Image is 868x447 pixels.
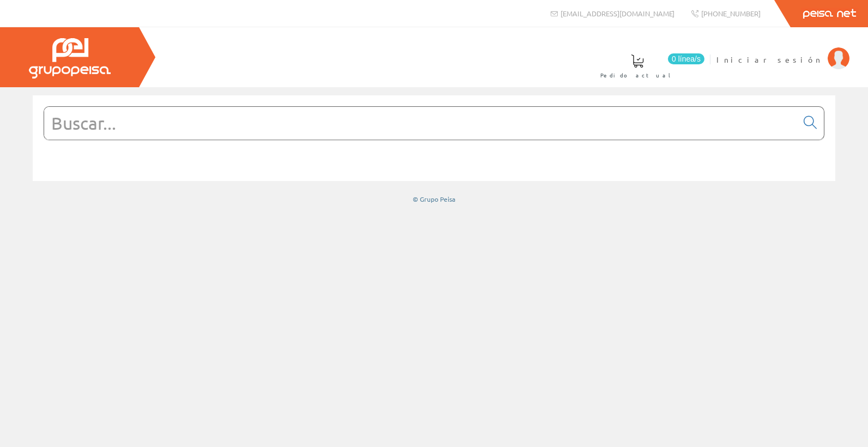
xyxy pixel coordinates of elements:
div: © Grupo Peisa [33,195,835,204]
span: Pedido actual [600,70,674,81]
span: 0 línea/s [668,53,704,64]
span: [EMAIL_ADDRESS][DOMAIN_NAME] [560,9,674,18]
a: Iniciar sesión [716,45,849,56]
span: Iniciar sesión [716,54,822,65]
img: Grupo Peisa [29,38,111,78]
input: Buscar... [44,107,797,140]
span: [PHONE_NUMBER] [701,9,761,18]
